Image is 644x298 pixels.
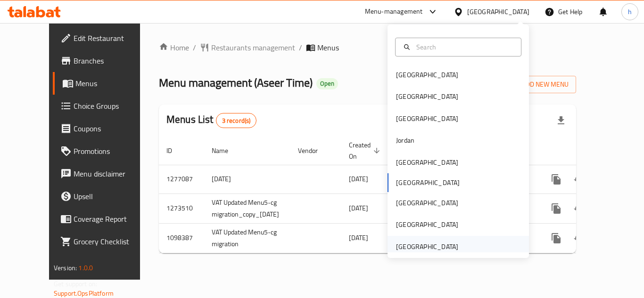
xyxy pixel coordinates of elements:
div: [GEOGRAPHIC_DATA] [467,7,529,17]
div: Open [316,78,338,89]
div: Menu-management [365,6,423,17]
button: Change Status [568,197,590,220]
span: Vendor [298,145,330,156]
span: Restaurants management [211,42,295,53]
div: Jordan [396,135,414,145]
div: Total records count [216,113,257,128]
span: [DATE] [349,173,368,185]
th: Actions [537,137,643,165]
button: Add New Menu [503,76,576,93]
span: 3 record(s) [216,116,256,125]
span: Choice Groups [74,100,149,112]
td: 1273510 [159,193,204,223]
button: more [545,227,568,250]
a: Grocery Checklist [53,230,157,253]
div: [GEOGRAPHIC_DATA] [396,91,458,102]
span: Edit Restaurant [74,32,149,44]
td: VAT Updated Menu5-cg migration_copy_[DATE] [204,193,290,223]
span: Coverage Report [74,213,149,225]
span: Menus [75,78,149,89]
a: Menus [53,72,157,95]
a: Branches [53,49,157,72]
button: Change Status [568,227,590,250]
span: h [628,7,632,17]
span: Upsell [74,191,149,202]
span: Coupons [74,123,149,134]
span: [DATE] [349,232,368,244]
span: Menus [317,42,339,53]
span: Get support on: [54,278,97,290]
a: Home [159,42,189,53]
h2: Menus List [166,113,256,128]
div: [GEOGRAPHIC_DATA] [396,198,458,208]
div: [GEOGRAPHIC_DATA] [396,70,458,80]
span: 1.0.0 [78,262,93,274]
a: Edit Restaurant [53,27,157,49]
span: Grocery Checklist [74,236,149,247]
button: Change Status [568,168,590,191]
nav: breadcrumb [159,42,576,53]
div: Export file [550,109,572,132]
a: Choice Groups [53,95,157,117]
span: ID [166,145,184,156]
td: 1098387 [159,223,204,253]
a: Promotions [53,140,157,162]
table: enhanced table [159,137,643,253]
a: Restaurants management [200,42,295,53]
input: Search [413,42,515,52]
span: Version: [54,262,77,274]
a: Upsell [53,185,157,208]
span: [DATE] [349,202,368,214]
td: VAT Updated Menu5-cg migration [204,223,290,253]
div: [GEOGRAPHIC_DATA] [396,242,458,252]
a: Coupons [53,117,157,140]
button: more [545,197,568,220]
td: [DATE] [204,165,290,193]
button: more [545,168,568,191]
span: Add New Menu [511,79,569,90]
span: Menu management ( Aseer Time ) [159,72,313,93]
a: Coverage Report [53,208,157,230]
span: Created On [349,139,383,162]
span: Open [316,80,338,88]
span: Menu disclaimer [74,168,149,179]
li: / [299,42,302,53]
span: Promotions [74,145,149,157]
td: 1277087 [159,165,204,193]
span: Branches [74,55,149,66]
a: Menu disclaimer [53,162,157,185]
div: [GEOGRAPHIC_DATA] [396,113,458,124]
div: [GEOGRAPHIC_DATA] [396,219,458,230]
div: [GEOGRAPHIC_DATA] [396,157,458,168]
span: Name [212,145,240,156]
li: / [193,42,196,53]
